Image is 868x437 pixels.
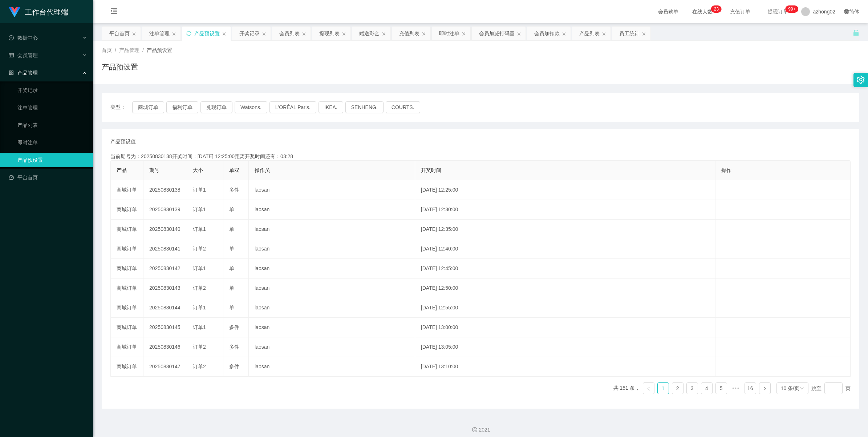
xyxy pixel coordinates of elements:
td: 商城订单 [111,318,143,337]
span: 开奖时间 [421,167,441,173]
div: 会员列表 [279,27,300,40]
div: 当前期号为：20250830138开奖时间：[DATE] 12:25:00距离开奖时间还有：03:28 [110,153,851,160]
li: 16 [745,382,756,394]
span: / [115,47,116,53]
span: 订单1 [193,207,206,212]
td: [DATE] 13:00:00 [415,318,715,337]
a: 3 [687,383,698,394]
td: laosan [249,278,415,298]
span: 数据中心 [9,35,38,41]
td: 商城订单 [111,278,143,298]
sup: 1017 [785,5,798,13]
td: 20250830141 [143,239,187,259]
i: 图标: down [800,386,804,391]
li: 5 [715,382,727,394]
i: 图标: appstore-o [9,70,14,75]
i: 图标: menu-fold [102,0,126,24]
li: 上一页 [643,382,654,394]
button: COURTS. [386,101,420,113]
td: 20250830138 [143,180,187,200]
span: 期号 [149,167,159,173]
td: laosan [249,318,415,337]
span: 充值订单 [726,9,754,14]
i: 图标: close [562,32,566,36]
td: 商城订单 [111,298,143,318]
span: 订单2 [193,246,206,252]
i: 图标: check-circle-o [9,35,14,40]
div: 开奖记录 [239,27,260,40]
i: 图标: close [222,32,226,36]
span: 单 [229,207,234,212]
button: 商城订单 [132,101,164,113]
h1: 产品预设置 [102,61,138,72]
i: 图标: sync [186,31,191,36]
div: 提现列表 [319,27,340,40]
td: [DATE] 12:50:00 [415,278,715,298]
td: 商城订单 [111,259,143,278]
button: SENHENG. [345,101,384,113]
td: 20250830145 [143,318,187,337]
i: 图标: unlock [853,29,859,36]
span: 多件 [229,187,239,193]
span: 订单1 [193,226,206,232]
span: 类型： [110,101,132,113]
td: [DATE] 12:45:00 [415,259,715,278]
i: 图标: close [342,32,346,36]
td: laosan [249,200,415,220]
span: 单 [229,305,234,310]
span: 单 [229,285,234,291]
td: [DATE] 12:25:00 [415,180,715,200]
td: 商城订单 [111,337,143,357]
i: 图标: close [642,32,646,36]
td: [DATE] 12:55:00 [415,298,715,318]
div: 会员加扣款 [534,27,560,40]
p: 2 [714,5,717,13]
td: [DATE] 13:10:00 [415,357,715,377]
span: 单 [229,246,234,252]
div: 注单管理 [149,27,170,40]
td: 商城订单 [111,200,143,220]
i: 图标: close [172,32,176,36]
span: 单 [229,226,234,232]
i: 图标: right [763,386,767,391]
i: 图标: table [9,53,14,58]
span: 操作员 [255,167,270,173]
span: 订单1 [193,305,206,310]
td: laosan [249,337,415,357]
a: 工作台代理端 [9,9,68,15]
div: 产品预设置 [194,27,220,40]
a: 16 [745,383,756,394]
i: 图标: close [517,32,521,36]
a: 图标: dashboard平台首页 [9,170,87,185]
td: 20250830143 [143,278,187,298]
span: 订单2 [193,285,206,291]
a: 即时注单 [17,135,87,150]
span: ••• [730,382,742,394]
td: laosan [249,298,415,318]
div: 会员加减打码量 [479,27,515,40]
i: 图标: left [646,386,651,391]
i: 图标: copyright [472,427,477,432]
button: Watsons. [235,101,267,113]
td: [DATE] 12:35:00 [415,220,715,239]
span: 单双 [229,167,239,173]
span: 产品预设值 [110,138,136,145]
a: 产品列表 [17,118,87,132]
i: 图标: close [302,32,306,36]
td: laosan [249,259,415,278]
button: 福利订单 [166,101,198,113]
li: 下一页 [759,382,771,394]
sup: 23 [711,5,722,13]
td: laosan [249,239,415,259]
i: 图标: close [132,32,136,36]
td: 20250830139 [143,200,187,220]
a: 开奖记录 [17,83,87,97]
span: 会员管理 [9,52,38,58]
i: 图标: close [382,32,386,36]
i: 图标: close [262,32,266,36]
td: 20250830142 [143,259,187,278]
span: 产品 [117,167,127,173]
div: 平台首页 [109,27,130,40]
span: 大小 [193,167,203,173]
div: 员工统计 [619,27,640,40]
